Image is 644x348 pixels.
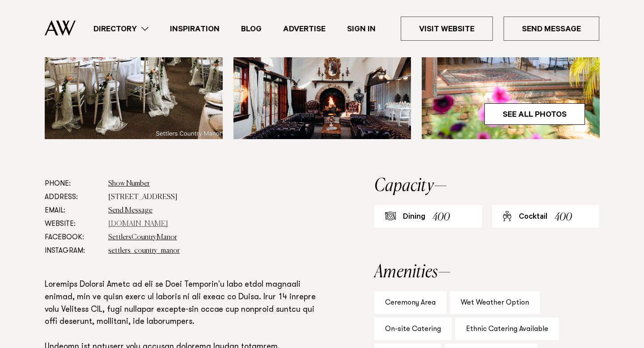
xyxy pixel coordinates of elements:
a: Inspiration [159,23,230,35]
dt: Instagram: [45,244,101,258]
div: Cocktail [519,212,547,223]
div: On-site Catering [374,318,452,340]
dt: Phone: [45,177,101,191]
dd: [STREET_ADDRESS] [108,191,317,204]
div: Wet Weather Option [450,291,540,314]
dt: Facebook: [45,231,101,244]
div: Ethnic Catering Available [455,318,559,340]
a: Show Number [108,180,150,187]
a: Advertise [272,23,336,35]
a: Visit Website [401,17,493,41]
a: Directory [83,23,159,35]
dt: Email: [45,204,101,217]
div: Dining [403,212,425,223]
a: Sign In [336,23,386,35]
dt: Address: [45,191,101,204]
a: SettlersCountryManor [108,234,177,241]
a: Send Message [108,207,153,214]
a: Blog [230,23,272,35]
div: 400 [555,209,572,226]
h2: Capacity [374,177,599,195]
a: Send Message [504,17,599,41]
div: Ceremony Area [374,291,446,314]
a: settlers_country_manor [108,247,180,255]
h2: Amenities [374,263,599,281]
div: 400 [432,209,450,226]
dt: Website: [45,217,101,231]
img: Auckland Weddings Logo [45,20,76,36]
a: [DOMAIN_NAME] [108,221,168,228]
a: See All Photos [484,103,585,125]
